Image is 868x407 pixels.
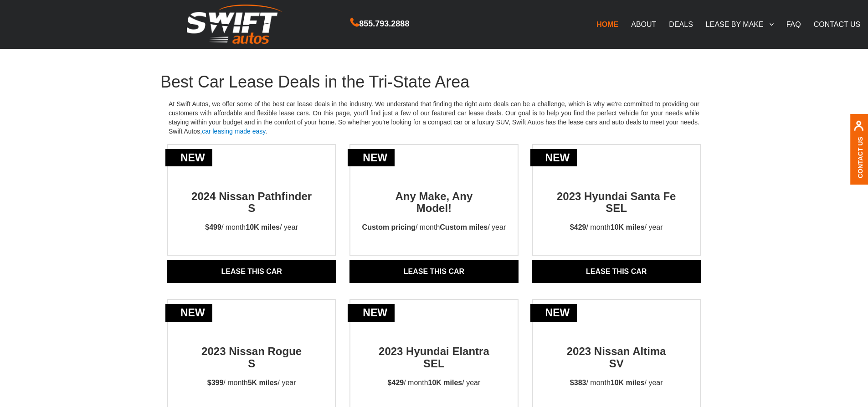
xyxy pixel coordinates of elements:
[780,15,807,34] a: FAQ
[532,260,701,283] a: Lease THIS CAR
[807,15,867,34] a: CONTACT US
[165,149,212,167] div: new
[552,329,681,370] h2: 2023 Nissan Altima SV
[853,120,864,136] img: contact us, iconuser
[207,379,224,386] strong: $399
[350,329,517,397] a: new2023 Hyundai Elantra SEL$429/ month10K miles/ year
[168,174,335,242] a: new2024 Nissan Pathfinder S$499/ month10K miles/ year
[160,73,708,91] h1: Best Car Lease Deals in the Tri-State Area
[388,379,404,386] strong: $429
[199,370,304,397] p: / month / year
[350,20,409,28] a: 855.793.2888
[168,329,335,397] a: new2023 Nissan RogueS$399/ month5K miles/ year
[362,223,416,231] strong: Custom pricing
[350,174,517,242] a: newAny Make, AnyModel!Custom pricing/ monthCustom miles/ year
[440,223,488,231] strong: Custom miles
[205,223,221,231] strong: $499
[202,128,265,135] a: car leasing made easy
[428,379,462,386] strong: 10K miles
[533,174,700,242] a: new2023 Hyundai Santa Fe SEL$429/ month10K miles/ year
[562,214,671,241] p: / month / year
[370,329,498,370] h2: 2023 Hyundai Elantra SEL
[187,174,316,215] h2: 2024 Nissan Pathfinder S
[570,379,586,386] strong: $383
[380,370,489,397] p: / month / year
[348,149,395,167] div: new
[562,370,671,397] p: / month / year
[165,304,212,322] div: new
[530,304,577,322] div: new
[552,174,681,215] h2: 2023 Hyundai Santa Fe SEL
[167,260,336,283] a: Lease THIS CAR
[370,174,498,215] h2: Any Make, Any Model!
[354,214,514,241] p: / month / year
[699,15,780,34] a: LEASE BY MAKE
[533,329,700,397] a: new2023 Nissan AltimaSV$383/ month10K miles/ year
[248,379,278,386] strong: 5K miles
[590,15,625,34] a: HOME
[530,149,577,167] div: new
[197,214,306,241] p: / month / year
[663,15,699,34] a: DEALS
[246,223,280,231] strong: 10K miles
[570,223,586,231] strong: $429
[187,329,316,370] h2: 2023 Nissan Rogue S
[857,137,864,178] a: Contact Us
[611,379,645,386] strong: 10K miles
[348,304,395,322] div: new
[611,223,645,231] strong: 10K miles
[625,15,663,34] a: ABOUT
[359,17,409,31] span: 855.793.2888
[349,260,518,283] a: Lease THIS CAR
[160,91,708,144] p: At Swift Autos, we offer some of the best car lease deals in the industry. We understand that fin...
[187,5,282,44] img: Swift Autos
